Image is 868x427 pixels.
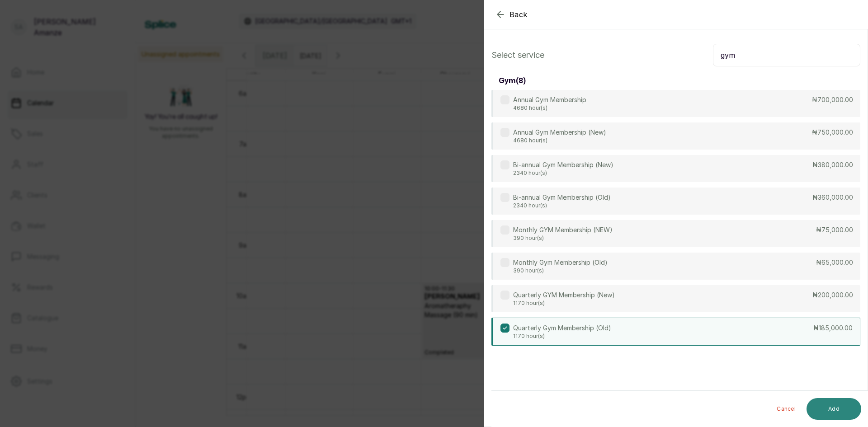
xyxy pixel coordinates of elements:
button: Add [807,398,861,420]
p: Quarterly GYM Membership (New) [513,291,615,300]
p: Annual Gym Membership (New) [513,128,606,137]
p: 1170 hour(s) [513,300,615,307]
p: ₦360,000.00 [812,193,853,202]
p: ₦380,000.00 [812,160,853,169]
p: 2340 hour(s) [513,202,611,209]
p: ₦65,000.00 [816,258,853,267]
p: 390 hour(s) [513,267,608,274]
p: Quarterly Gym Membership (Old) [513,324,611,333]
p: ₦185,000.00 [813,324,853,333]
h3: gym ( 8 ) [499,75,526,86]
p: ₦700,000.00 [812,95,853,104]
p: Bi-annual Gym Membership (Old) [513,193,611,202]
p: Bi-annual Gym Membership (New) [513,160,613,169]
input: Search. [713,44,860,66]
p: ₦200,000.00 [812,291,853,300]
p: Monthly GYM Membership (NEW) [513,225,613,235]
button: Back [495,9,528,20]
p: ₦750,000.00 [812,128,853,137]
span: Back [509,9,528,20]
p: 1170 hour(s) [513,333,611,340]
button: Cancel [769,398,803,420]
p: 2340 hour(s) [513,169,613,177]
p: 4680 hour(s) [513,104,586,112]
p: ₦75,000.00 [816,225,853,235]
p: 4680 hour(s) [513,137,606,144]
p: Monthly Gym Membership (Old) [513,258,608,267]
p: 390 hour(s) [513,235,613,242]
p: Annual Gym Membership [513,95,586,104]
p: Select service [491,49,544,61]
